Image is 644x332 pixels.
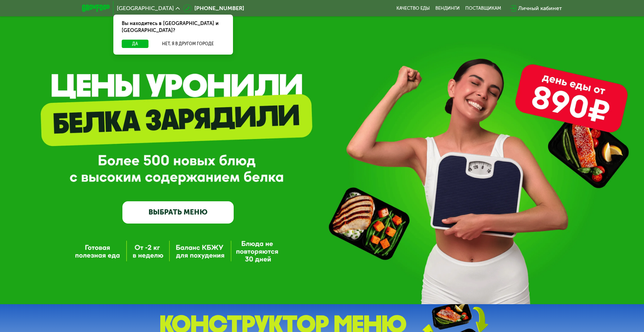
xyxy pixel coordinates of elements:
[151,40,225,48] button: Нет, я в другом городе
[465,6,501,11] div: поставщикам
[117,6,174,11] span: [GEOGRAPHIC_DATA]
[122,201,234,224] a: ВЫБРАТЬ МЕНЮ
[183,4,244,13] a: [PHONE_NUMBER]
[518,4,562,13] div: Личный кабинет
[435,6,460,11] a: Вендинги
[113,15,233,40] div: Вы находитесь в [GEOGRAPHIC_DATA] и [GEOGRAPHIC_DATA]?
[396,6,430,11] a: Качество еды
[122,40,148,48] button: Да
